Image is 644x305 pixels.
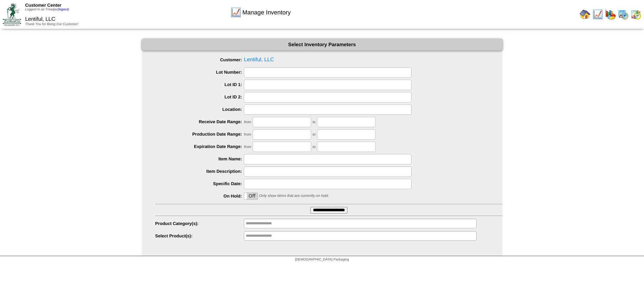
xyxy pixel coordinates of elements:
[155,194,244,199] label: On Hold:
[155,156,244,161] label: Item Name:
[58,8,69,11] a: (logout)
[155,132,244,137] label: Production Date Range:
[25,22,78,26] span: Thank You for Being Our Customer!
[155,221,244,226] label: Product Category(s):
[155,169,244,174] label: Item Description:
[155,70,244,75] label: Lot Number:
[155,107,244,112] label: Location:
[3,3,21,25] img: ZoRoCo_Logo(Green%26Foil)%20jpg.webp
[313,133,316,137] span: to
[313,145,316,149] span: to
[618,9,629,20] img: calendarprod.gif
[580,9,590,20] img: home.gif
[295,258,349,261] span: [DEMOGRAPHIC_DATA] Packaging
[155,144,244,149] label: Expiration Date Range:
[631,9,641,20] img: calendarinout.gif
[155,55,502,65] span: Lentiful, LLC
[230,7,241,18] img: line_graph.gif
[244,193,258,200] label: Off
[25,16,55,22] span: Lentiful, LLC
[25,3,61,8] span: Customer Center
[244,133,251,137] span: from
[142,39,502,51] div: Select Inventory Parameters
[155,94,244,99] label: Lot ID 2:
[244,145,251,149] span: from
[244,120,251,124] span: from
[592,9,603,20] img: line_graph.gif
[155,82,244,87] label: Lot ID 1:
[259,194,329,198] span: Only show items that are currently on hold.
[155,233,244,238] label: Select Product(s):
[313,120,316,124] span: to
[25,8,69,11] span: Logged in as Tmadjar
[155,57,244,62] label: Customer:
[244,193,258,200] div: OnOff
[155,119,244,124] label: Receive Date Range:
[243,9,291,16] span: Manage Inventory
[155,181,244,186] label: Specific Date:
[605,9,616,20] img: graph.gif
